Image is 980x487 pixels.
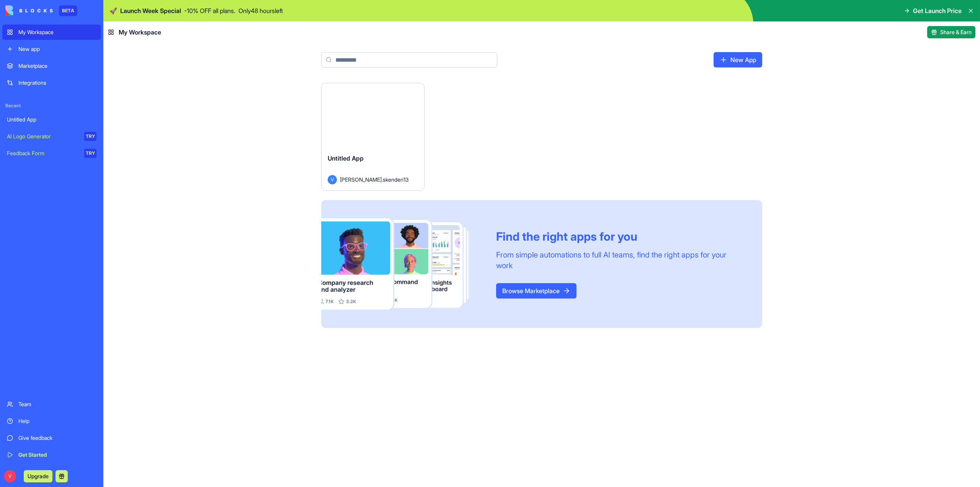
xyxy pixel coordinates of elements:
[2,447,101,462] a: Get Started
[2,41,101,57] a: New app
[18,62,96,70] div: Marketplace
[5,5,77,16] a: BETA
[496,283,577,298] a: Browse Marketplace
[2,112,101,127] a: Untitled App
[714,52,762,67] a: New App
[2,129,101,144] a: AI Logo GeneratorTRY
[7,116,96,123] div: Untitled App
[84,149,96,158] div: TRY
[2,25,101,40] a: My Workspace
[238,6,283,15] p: Only 48 hours left
[913,6,962,15] span: Get Launch Price
[119,28,161,37] span: My Workspace
[328,154,364,162] span: Untitled App
[321,218,484,310] img: Frame_181_egmpey.png
[184,6,235,15] p: - 10 % OFF all plans.
[24,472,52,480] a: Upgrade
[18,434,96,442] div: Give feedback
[2,397,101,412] a: Team
[2,75,101,90] a: Integrations
[340,175,408,184] span: [PERSON_NAME].skenderi13
[927,26,975,38] button: Share & Earn
[940,28,972,36] span: Share & Earn
[2,413,101,429] a: Help
[84,132,96,141] div: TRY
[18,417,96,425] div: Help
[2,58,101,74] a: Marketplace
[496,230,744,243] div: Find the right apps for you
[321,83,425,191] a: Untitled AppV[PERSON_NAME].skenderi13
[59,5,77,16] div: BETA
[5,5,53,16] img: logo
[7,149,79,157] div: Feedback Form
[496,249,744,271] div: From simple automations to full AI teams, find the right apps for your work
[2,146,101,161] a: Feedback FormTRY
[18,28,96,36] div: My Workspace
[18,400,96,408] div: Team
[18,45,96,53] div: New app
[109,6,117,15] span: 🚀
[4,470,16,482] span: V
[18,451,96,459] div: Get Started
[18,79,96,87] div: Integrations
[328,175,337,184] span: V
[7,133,79,140] div: AI Logo Generator
[2,430,101,446] a: Give feedback
[2,103,101,109] span: Recent
[120,6,181,15] span: Launch Week Special
[24,470,52,482] button: Upgrade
